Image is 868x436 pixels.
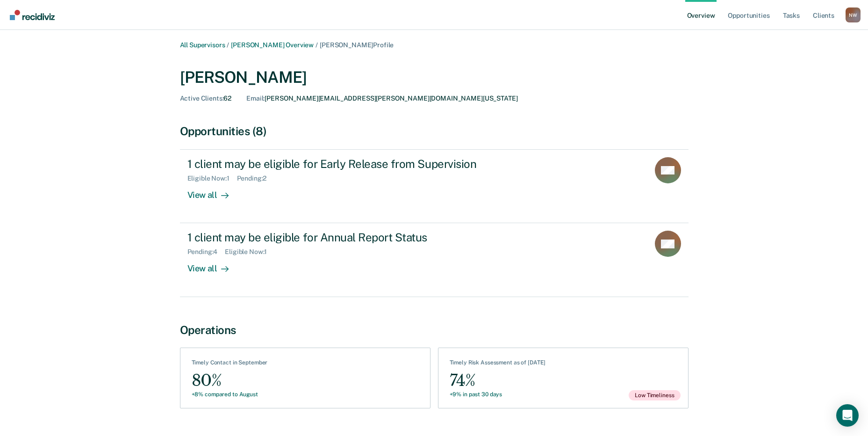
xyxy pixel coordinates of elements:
[246,94,517,102] div: [PERSON_NAME][EMAIL_ADDRESS][PERSON_NAME][DOMAIN_NAME][US_STATE]
[180,223,689,297] a: 1 client may be eligible for Annual Report StatusPending:4Eligible Now:1View all
[192,391,268,398] div: +8% compared to August
[180,124,689,138] div: Opportunities (8)
[246,94,265,102] span: Email :
[187,231,516,244] div: 1 client may be eligible for Annual Report Status
[180,68,689,87] div: [PERSON_NAME]
[10,10,55,20] img: Recidiviz
[187,157,516,171] div: 1 client may be eligible for Early Release from Supervision
[180,323,689,337] div: Operations
[225,248,274,256] div: Eligible Now : 1
[180,94,224,102] span: Active Clients :
[180,94,232,102] div: 62
[450,370,546,391] div: 74%
[846,7,861,22] button: Profile dropdown button
[231,41,314,49] a: [PERSON_NAME] Overview
[180,149,689,223] a: 1 client may be eligible for Early Release from SupervisionEligible Now:1Pending:2View all
[450,359,546,370] div: Timely Risk Assessment as of [DATE]
[450,391,546,398] div: +9% in past 30 days
[836,404,859,427] div: Open Intercom Messenger
[192,370,268,391] div: 80%
[629,390,680,400] span: Low Timeliness
[225,41,231,49] span: /
[187,248,225,256] div: Pending : 4
[320,41,394,49] span: [PERSON_NAME] Profile
[237,174,274,182] div: Pending : 2
[180,41,225,49] a: All Supervisors
[187,174,237,182] div: Eligible Now : 1
[314,41,320,49] span: /
[192,359,268,370] div: Timely Contact in September
[187,256,240,274] div: View all
[187,182,240,201] div: View all
[846,7,861,22] div: N W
